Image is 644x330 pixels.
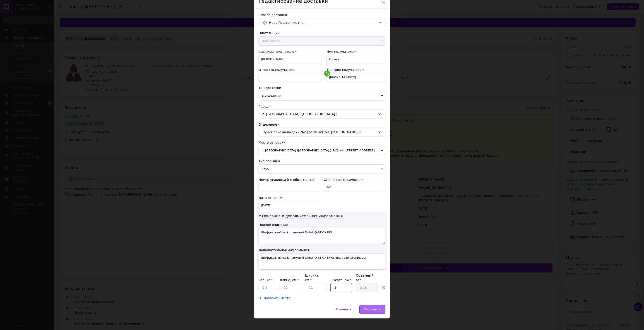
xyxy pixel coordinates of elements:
span: Тип доставки [259,86,281,90]
div: Пункт приема-выдачи №2 (до 30 кг): ул. [PERSON_NAME], 6 [259,128,385,137]
div: с. [GEOGRAPHIC_DATA] ([GEOGRAPHIC_DATA].) [259,110,385,119]
span: г. [GEOGRAPHIC_DATA] ([GEOGRAPHIC_DATA].): №2: ул. [STREET_ADDRESS] [259,146,385,155]
div: Отделение [259,122,385,127]
div: Номер упаковки (не обязательно) [259,177,320,182]
span: Нова Пошта (платная) [269,20,376,25]
div: Дата отправки [259,196,320,200]
input: +380 [327,73,385,82]
span: Отменить [336,308,351,311]
label: Высота, см [330,278,351,282]
span: Добавить место [264,296,291,300]
span: Телефон получателя [327,68,362,72]
span: Имя получателя [327,50,354,53]
div: Способ доставки [259,13,385,17]
span: Отчество получателя [259,68,295,72]
span: Тип посылки [259,159,280,163]
span: Описание и дополнительная информация [262,214,343,218]
div: Объёмный вес [356,273,378,282]
span: Груз [259,164,385,174]
span: Фамилия получателя [259,50,294,53]
div: Полное описание [259,222,385,227]
div: Дополнительная информация [259,248,385,252]
span: Место отправки [259,141,286,144]
textarea: Шліфувальний папір трикутний Einhell Q-STICK KW... [259,228,385,244]
textarea: Шліфувальний папір трикутний Einhell Q-STICK KWB, 15шт, 150x150x100мм [259,253,385,270]
label: Длина, см [280,278,299,282]
label: Ширина, см [305,274,320,282]
span: Сохранить [364,308,381,311]
div: Город [259,104,385,109]
span: Получатель [259,36,385,46]
span: В отделении [259,91,385,100]
div: Оценочная стоимость [324,177,385,182]
span: Плательщик [259,31,280,35]
label: Вес, кг [259,278,273,282]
